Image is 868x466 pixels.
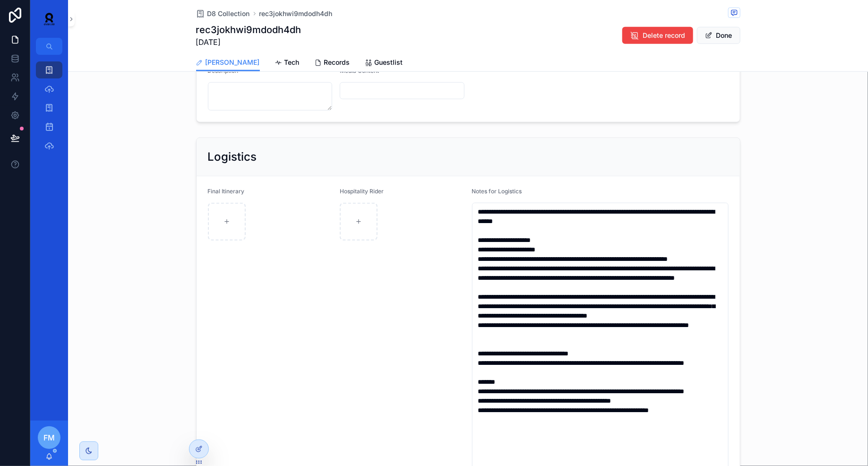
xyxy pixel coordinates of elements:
[196,36,301,48] span: [DATE]
[375,58,403,67] span: Guestlist
[622,27,693,44] button: Delete record
[643,31,686,40] span: Delete record
[365,54,403,73] a: Guestlist
[43,432,55,443] span: FM
[324,58,350,67] span: Records
[196,54,260,72] a: [PERSON_NAME]
[275,54,300,73] a: Tech
[315,54,350,73] a: Records
[207,9,250,18] span: D8 Collection
[196,9,250,18] a: D8 Collection
[30,55,68,166] div: scrollable content
[284,58,300,67] span: Tech
[196,23,301,36] h1: rec3jokhwi9mdodh4dh
[259,9,333,18] a: rec3jokhwi9mdodh4dh
[697,27,740,44] button: Done
[208,188,245,195] span: Final Itinerary
[208,149,257,164] h2: Logistics
[206,58,260,67] span: [PERSON_NAME]
[472,188,522,195] span: Notes for Logistics
[340,188,384,195] span: Hospitality Rider
[38,11,60,26] img: App logo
